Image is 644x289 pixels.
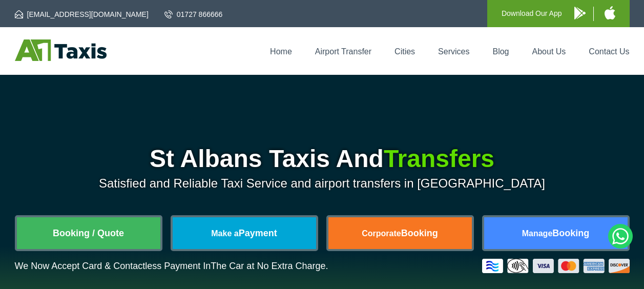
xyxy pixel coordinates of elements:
span: Corporate [362,229,401,238]
h1: St Albans Taxis And [15,147,630,171]
p: Download Our App [502,7,562,20]
a: Booking / Quote [17,217,160,249]
img: A1 Taxis iPhone App [605,6,615,19]
a: 01727 866666 [164,9,223,19]
a: [EMAIL_ADDRESS][DOMAIN_NAME] [15,9,149,19]
img: Credit And Debit Cards [482,259,630,273]
img: A1 Taxis Android App [574,7,586,19]
a: Cities [394,47,415,56]
span: Make a [211,229,238,238]
p: Satisfied and Reliable Taxi Service and airport transfers in [GEOGRAPHIC_DATA] [15,176,630,191]
span: Manage [522,229,553,238]
p: We Now Accept Card & Contactless Payment In [15,261,328,272]
a: ManageBooking [484,217,628,249]
img: A1 Taxis St Albans LTD [15,39,107,61]
a: Services [438,47,469,56]
a: Make aPayment [173,217,316,249]
a: About Us [532,47,566,56]
a: CorporateBooking [328,217,472,249]
a: Home [270,47,292,56]
a: Contact Us [589,47,629,56]
span: The Car at No Extra Charge. [211,261,328,271]
a: Airport Transfer [315,47,371,56]
a: Blog [492,47,509,56]
span: Transfers [384,145,494,172]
